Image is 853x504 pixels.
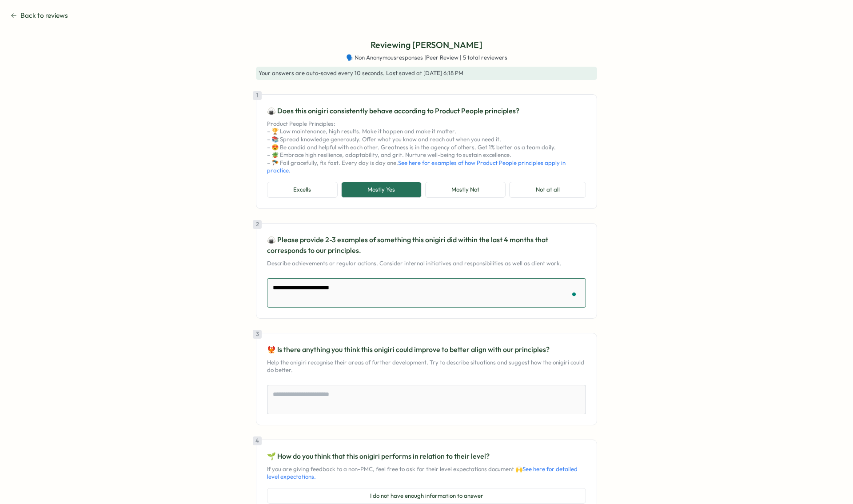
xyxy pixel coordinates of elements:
p: 🍙 Please provide 2-3 examples of something this onigiri did within the last 4 months that corresp... [267,234,586,256]
button: Not at all [509,182,586,198]
p: If you are giving feedback to a non-PMC, feel free to ask for their level expectations document 🙌 [267,465,586,481]
div: 4 [253,436,262,445]
p: 🐦‍🔥 Is there anything you think this onigiri could improve to better align with our principles? [267,344,586,355]
p: Reviewing [PERSON_NAME] [371,38,482,52]
p: Describe achievements or regular actions. Consider internal initiatives and responsibilities as w... [267,260,586,268]
textarea: To enrich screen reader interactions, please activate Accessibility in Grammarly extension settings [267,278,586,308]
p: 🌱 How do you think that this onigiri performs in relation to their level? [267,451,586,462]
div: . Last saved at [DATE] 6:18 PM [256,67,597,80]
div: 1 [253,91,262,100]
p: 🍙 Does this onigiri consistently behave according to Product People principles? [267,105,586,116]
a: See here for detailed level expectations. [267,465,578,480]
p: Product People Principles: – 🏆 Low maintenance, high results. Make it happen and make it matter. ... [267,120,586,175]
button: Excells [267,182,338,198]
div: 2 [253,220,262,229]
a: See here for examples of how Product People principles apply in practice. [267,159,566,174]
div: 3 [253,330,262,339]
button: Mostly Not [425,182,506,198]
span: Back to reviews [20,11,68,20]
span: Your answers are auto-saved every 10 seconds [259,69,383,76]
button: Mostly Yes [341,182,422,198]
span: 🗣️ Non Anonymous responses | Peer Review | 5 total reviewers [346,54,507,62]
button: Back to reviews [11,11,68,20]
p: Help the onigiri recognise their areas of further development. Try to describe situations and sug... [267,359,586,374]
button: I do not have enough information to answer [267,488,586,504]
